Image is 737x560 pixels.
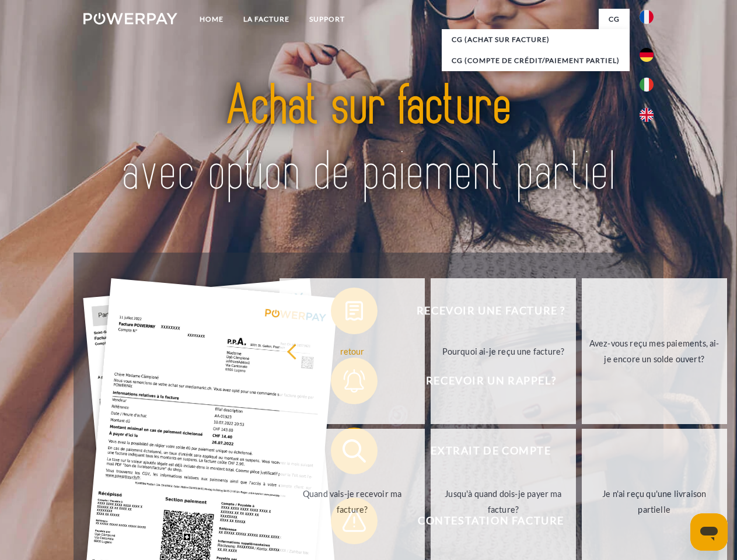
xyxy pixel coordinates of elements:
[438,486,569,517] div: Jusqu'à quand dois-je payer ma facture?
[287,486,418,517] div: Quand vais-je recevoir ma facture?
[287,343,418,359] div: retour
[640,48,654,62] img: de
[640,108,654,122] img: en
[640,78,654,92] img: it
[599,9,630,30] a: CG
[299,9,355,30] a: Support
[438,343,569,359] div: Pourquoi ai-je reçu une facture?
[640,10,654,24] img: fr
[442,50,630,71] a: CG (Compte de crédit/paiement partiel)
[589,335,720,367] div: Avez-vous reçu mes paiements, ai-je encore un solde ouvert?
[83,13,177,24] img: logo-powerpay-white.svg
[690,513,728,551] iframe: Bouton de lancement de la fenêtre de messagerie
[233,9,299,30] a: LA FACTURE
[190,9,233,30] a: Home
[589,486,720,517] div: Je n'ai reçu qu'une livraison partielle
[442,29,630,50] a: CG (achat sur facture)
[582,278,727,424] a: Avez-vous reçu mes paiements, ai-je encore un solde ouvert?
[111,56,626,223] img: title-powerpay_fr.svg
